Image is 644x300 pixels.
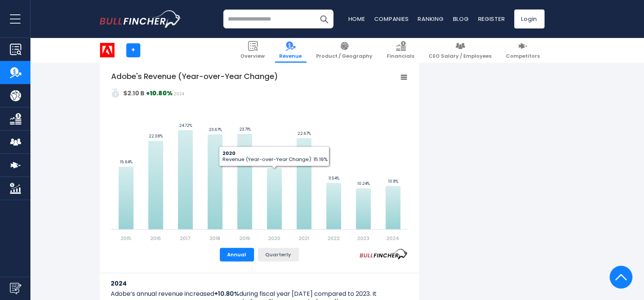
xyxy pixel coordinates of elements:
span: Overview [241,53,265,60]
span: CEO Salary / Employees [429,53,492,60]
text: 23.67% [208,127,221,133]
a: CEO Salary / Employees [425,38,496,63]
text: 2021 [299,235,309,242]
button: Search [315,9,334,28]
b: +10.80% [215,289,240,298]
a: Blog [453,15,469,23]
img: addasd [111,88,120,98]
text: 24.72% [179,123,192,128]
span: Competitors [506,53,540,60]
span: 2024 [174,91,184,97]
text: 22.67% [297,131,311,136]
text: 22.08% [149,133,163,139]
a: Overview [236,38,270,63]
tspan: Adobe's Revenue (Year-over-Year Change) [111,71,278,82]
a: Login [514,9,545,28]
text: 2023 [357,235,369,242]
a: Financials [383,38,419,63]
span: Financials [387,53,415,60]
a: Go to homepage [100,10,181,28]
img: ADBE logo [100,43,114,57]
text: 10.24% [357,181,369,186]
text: 15.19% [269,161,280,166]
svg: Adobe's Revenue (Year-over-Year Change) [111,71,408,242]
text: 2016 [150,235,161,242]
a: Revenue [275,38,307,63]
strong: $2.10 B [123,89,145,98]
text: 2015 [121,235,131,242]
img: bullfincher logo [100,10,181,28]
text: 2017 [180,235,190,242]
a: Product / Geography [312,38,377,63]
button: Quarterly [258,248,299,262]
a: Home [348,15,365,23]
a: Companies [374,15,409,23]
text: 2024 [386,235,399,242]
span: Product / Geography [316,53,373,60]
a: Competitors [502,38,545,63]
text: 2018 [210,235,220,242]
h3: 2024 [111,279,408,288]
text: 2019 [239,235,250,242]
strong: +10.80% [146,89,173,98]
span: Revenue [280,53,302,60]
a: Ranking [418,15,444,23]
text: 11.54% [328,175,339,181]
text: 2022 [328,235,340,242]
text: 2020 [268,235,280,242]
button: Annual [220,248,254,262]
text: 15.64% [120,159,132,165]
a: + [126,43,140,57]
a: Register [478,15,505,23]
text: 23.71% [239,126,250,132]
text: 10.8% [388,178,398,184]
